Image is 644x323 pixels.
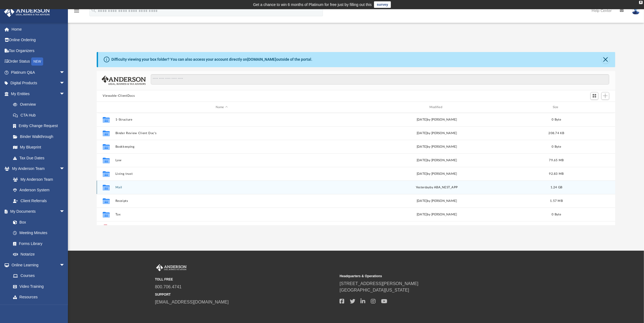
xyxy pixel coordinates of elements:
[73,8,80,14] i: menu
[4,88,73,99] a: My Entitiesarrow_drop_down
[331,212,543,217] div: [DATE] by [PERSON_NAME]
[115,145,328,148] button: Bookkeeping
[111,57,312,62] div: Difficulty viewing your box folder? You can also access your account directly on outside of the p...
[91,7,97,13] i: search
[552,213,561,216] span: 0 Byte
[103,93,135,98] button: Viewable-ClientDocs
[4,260,70,270] a: Online Learningarrow_drop_down
[4,302,73,313] a: Billingarrow_drop_down
[115,172,328,176] button: Living trust
[115,199,328,203] button: Receipts
[8,153,73,163] a: Tax Due Dates
[59,78,70,89] span: arrow_drop_down
[115,118,328,121] button: 1-Structure
[330,105,543,110] div: Modified
[331,131,543,136] div: [DATE] by [PERSON_NAME]
[340,281,419,286] a: [STREET_ADDRESS][PERSON_NAME]
[340,288,409,292] a: [GEOGRAPHIC_DATA][US_STATE]
[4,78,73,89] a: Digital Productsarrow_drop_down
[155,285,182,289] a: 800.706.4741
[115,105,328,110] div: Name
[59,206,70,217] span: arrow_drop_down
[59,67,70,78] span: arrow_drop_down
[59,88,70,99] span: arrow_drop_down
[374,1,391,8] a: survey
[4,45,73,56] a: Tax Organizers
[4,206,70,217] a: My Documentsarrow_drop_down
[331,185,543,190] div: by ABA_NEST_APP
[97,113,615,225] div: grid
[115,213,328,216] button: Tax
[155,292,336,297] small: SUPPORT
[8,217,68,228] a: Box
[151,74,609,85] input: Search files and folders
[552,118,561,121] span: 0 Byte
[8,131,73,142] a: Binder Walkthrough
[340,274,521,279] small: Headquarters & Operations
[552,145,561,148] span: 0 Byte
[115,159,328,162] button: Law
[550,199,563,202] span: 1.57 MB
[155,300,229,304] a: [EMAIL_ADDRESS][DOMAIN_NAME]
[253,1,372,8] div: Get a chance to win 6 months of Platinum for free just by filling out this
[155,277,336,282] small: TOLL FREE
[4,67,73,78] a: Platinum Q&Aarrow_drop_down
[570,105,608,110] div: id
[4,35,73,46] a: Online Ordering
[99,105,113,110] div: id
[8,292,70,303] a: Resources
[551,186,563,189] span: 1.24 GB
[8,195,70,206] a: Client Referrals
[331,144,543,149] div: [DATE] by [PERSON_NAME]
[331,172,543,176] div: [DATE] by [PERSON_NAME]
[4,24,73,35] a: Home
[8,281,68,292] a: Video Training
[602,56,610,63] button: Close
[416,186,430,189] span: yesterday
[601,92,610,100] button: Add
[8,270,70,281] a: Courses
[59,302,70,314] span: arrow_drop_down
[331,158,543,163] div: [DATE] by [PERSON_NAME]
[59,260,70,271] span: arrow_drop_down
[548,132,564,135] span: 208.74 KB
[115,186,328,189] button: Mail
[59,163,70,175] span: arrow_drop_down
[115,131,328,135] button: Binder Review Client Doc's
[4,56,73,67] a: Order StatusNEW
[546,105,567,110] div: Size
[8,99,73,110] a: Overview
[331,117,543,122] div: [DATE] by [PERSON_NAME]
[549,172,564,175] span: 92.83 MB
[247,57,276,62] a: [DOMAIN_NAME]
[8,110,73,121] a: CTA Hub
[8,142,70,153] a: My Blueprint
[549,159,564,162] span: 79.65 MB
[8,121,73,131] a: Entity Change Request
[331,199,543,204] div: [DATE] by [PERSON_NAME]
[8,249,70,260] a: Notarize
[8,185,70,196] a: Anderson System
[8,238,68,249] a: Forms Library
[2,7,52,17] img: Anderson Advisors Platinum Portal
[590,92,599,100] button: Switch to Grid View
[31,57,43,66] div: NEW
[73,10,80,14] a: menu
[8,174,68,185] a: My Anderson Team
[632,7,640,15] img: User Pic
[8,228,70,238] a: Meeting Minutes
[4,163,70,174] a: My Anderson Teamarrow_drop_down
[155,264,188,271] img: Anderson Advisors Platinum Portal
[639,1,643,4] div: close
